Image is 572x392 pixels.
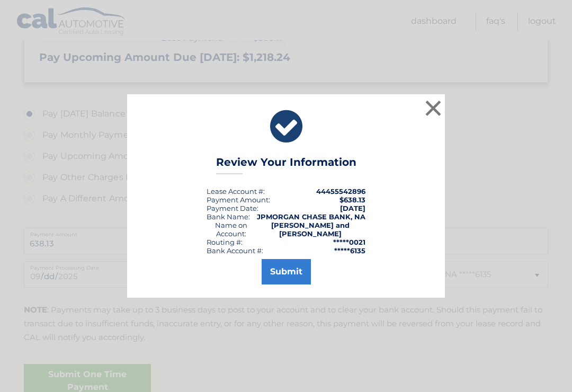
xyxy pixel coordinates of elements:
[207,221,256,238] div: Name on Account:
[207,187,265,195] div: Lease Account #:
[216,156,356,174] h3: Review Your Information
[262,259,311,284] button: Submit
[207,204,257,212] span: Payment Date
[207,204,258,212] div: :
[207,212,250,221] div: Bank Name:
[423,97,444,119] button: ×
[339,195,365,204] span: $638.13
[207,246,263,255] div: Bank Account #:
[207,195,270,204] div: Payment Amount:
[340,204,365,212] span: [DATE]
[207,238,243,246] div: Routing #:
[257,212,365,221] strong: JPMORGAN CHASE BANK, NA
[271,221,350,238] strong: [PERSON_NAME] and [PERSON_NAME]
[316,187,365,195] strong: 44455542896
